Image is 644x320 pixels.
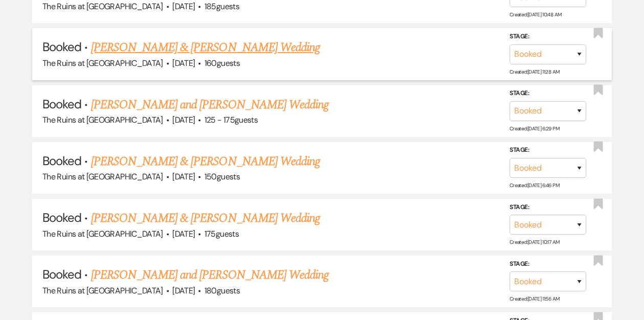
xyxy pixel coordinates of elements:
[42,153,81,169] span: Booked
[510,259,586,270] label: Stage:
[510,31,586,42] label: Stage:
[204,171,240,182] span: 150 guests
[172,1,195,12] span: [DATE]
[42,210,81,225] span: Booked
[510,145,586,156] label: Stage:
[510,68,559,75] span: Created: [DATE] 11:28 AM
[91,96,329,114] a: [PERSON_NAME] and [PERSON_NAME] Wedding
[42,96,81,112] span: Booked
[172,171,195,182] span: [DATE]
[42,171,163,182] span: The Ruins at [GEOGRAPHIC_DATA]
[91,38,320,57] a: [PERSON_NAME] & [PERSON_NAME] Wedding
[172,228,195,239] span: [DATE]
[510,88,586,99] label: Stage:
[42,1,163,12] span: The Ruins at [GEOGRAPHIC_DATA]
[42,285,163,296] span: The Ruins at [GEOGRAPHIC_DATA]
[204,58,240,68] span: 160 guests
[42,228,163,239] span: The Ruins at [GEOGRAPHIC_DATA]
[510,295,559,302] span: Created: [DATE] 11:56 AM
[42,39,81,55] span: Booked
[42,266,81,282] span: Booked
[510,125,559,132] span: Created: [DATE] 6:29 PM
[510,11,561,18] span: Created: [DATE] 10:48 AM
[172,58,195,68] span: [DATE]
[91,209,320,227] a: [PERSON_NAME] & [PERSON_NAME] Wedding
[91,152,320,171] a: [PERSON_NAME] & [PERSON_NAME] Wedding
[42,115,163,125] span: The Ruins at [GEOGRAPHIC_DATA]
[204,115,258,125] span: 125 - 175 guests
[172,285,195,296] span: [DATE]
[510,182,559,189] span: Created: [DATE] 6:46 PM
[91,266,329,284] a: [PERSON_NAME] and [PERSON_NAME] Wedding
[204,285,240,296] span: 180 guests
[172,115,195,125] span: [DATE]
[42,58,163,68] span: The Ruins at [GEOGRAPHIC_DATA]
[204,228,239,239] span: 175 guests
[204,1,239,12] span: 185 guests
[510,202,586,213] label: Stage:
[510,239,559,245] span: Created: [DATE] 10:17 AM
